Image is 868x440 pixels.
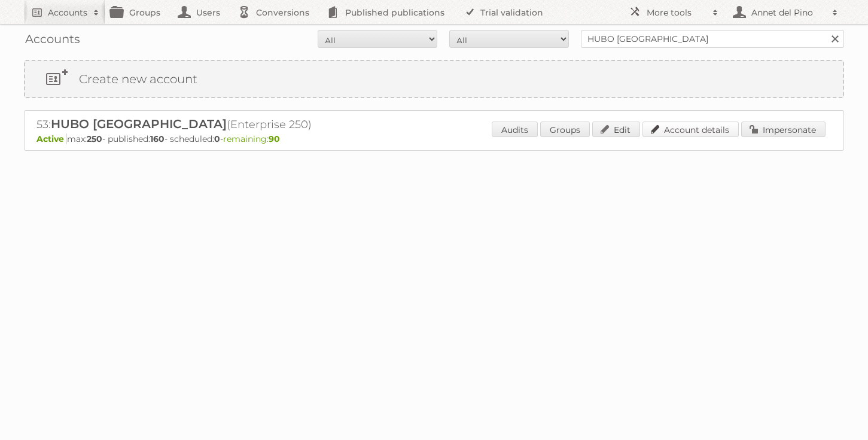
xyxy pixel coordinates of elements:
[592,122,640,137] a: Edit
[51,117,227,131] span: HUBO [GEOGRAPHIC_DATA]
[748,7,826,19] h2: Annet del Pino
[492,122,538,137] a: Audits
[48,7,87,19] h2: Accounts
[741,122,826,137] a: Impersonate
[25,61,843,97] a: Create new account
[540,122,590,137] a: Groups
[269,133,280,144] strong: 90
[223,133,280,144] span: remaining:
[150,133,165,144] strong: 160
[87,133,102,144] strong: 250
[214,133,220,144] strong: 0
[36,133,832,144] p: max: - published: - scheduled: -
[647,7,706,19] h2: More tools
[36,133,67,144] span: Active
[36,117,455,132] h2: 53: (Enterprise 250)
[642,122,739,137] a: Account details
